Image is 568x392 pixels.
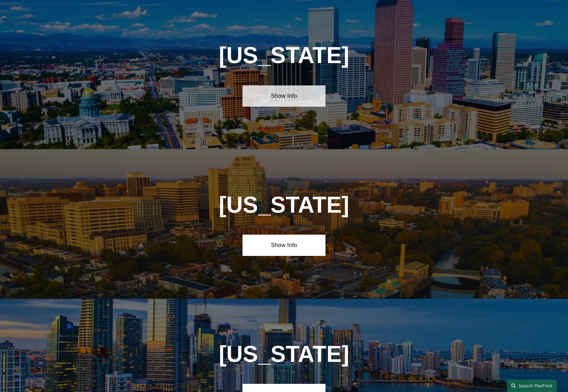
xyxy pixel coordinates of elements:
[243,235,325,256] a: Show Info
[180,43,387,68] h1: [US_STATE]
[243,85,325,107] a: Show Info
[507,380,557,392] a: Search this site
[201,341,367,367] h1: [US_STATE]
[180,192,387,218] h1: [US_STATE]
